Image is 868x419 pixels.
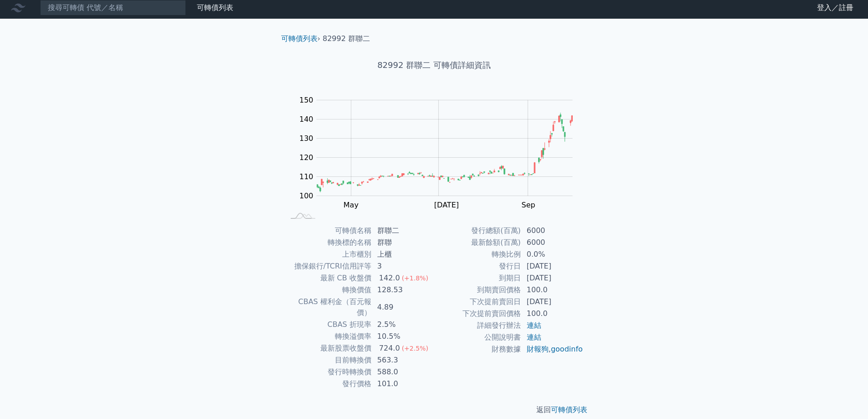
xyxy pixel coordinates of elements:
[822,375,868,419] iframe: Chat Widget
[295,96,586,209] g: Chart
[281,34,318,43] a: 可轉債列表
[551,405,587,414] a: 可轉債列表
[434,343,521,355] td: 財務數據
[372,225,434,237] td: 群聯二
[377,273,402,284] div: 142.0
[372,331,434,342] td: 10.5%
[285,296,372,319] td: CBAS 權利金（百元報價）
[372,354,434,366] td: 563.3
[522,201,535,209] tspan: Sep
[285,237,372,248] td: 轉換標的名稱
[285,248,372,260] td: 上市櫃別
[434,331,521,343] td: 公開說明書
[285,366,372,378] td: 發行時轉換價
[434,284,521,296] td: 到期賣回價格
[434,308,521,320] td: 下次提前賣回價格
[527,321,541,330] a: 連結
[281,33,320,44] li: ›
[810,0,861,15] a: 登入／註冊
[285,284,372,296] td: 轉換價值
[521,284,584,296] td: 100.0
[285,378,372,390] td: 發行價格
[285,331,372,342] td: 轉換溢價率
[521,272,584,284] td: [DATE]
[323,33,370,44] li: 82992 群聯二
[434,296,521,308] td: 下次提前賣回日
[434,248,521,260] td: 轉換比例
[299,153,313,162] tspan: 120
[285,354,372,366] td: 目前轉換價
[822,375,868,419] div: 聊天小工具
[521,248,584,260] td: 0.0%
[527,333,541,341] a: 連結
[551,345,583,353] a: goodinfo
[377,343,402,354] div: 724.0
[285,319,372,331] td: CBAS 折現率
[527,345,549,353] a: 財報狗
[521,237,584,248] td: 6000
[274,404,595,415] p: 返回
[521,225,584,237] td: 6000
[521,308,584,320] td: 100.0
[521,260,584,272] td: [DATE]
[344,201,359,209] tspan: May
[434,260,521,272] td: 發行日
[372,319,434,331] td: 2.5%
[197,3,233,12] a: 可轉債列表
[521,296,584,308] td: [DATE]
[372,296,434,319] td: 4.89
[299,172,313,181] tspan: 110
[372,237,434,248] td: 群聯
[285,342,372,354] td: 最新股票收盤價
[372,366,434,378] td: 588.0
[299,96,313,104] tspan: 150
[285,260,372,272] td: 擔保銀行/TCRI信用評等
[299,115,313,124] tspan: 140
[372,378,434,390] td: 101.0
[372,284,434,296] td: 128.53
[434,201,459,209] tspan: [DATE]
[285,272,372,284] td: 最新 CB 收盤價
[299,191,313,200] tspan: 100
[372,248,434,260] td: 上櫃
[299,134,313,143] tspan: 130
[434,237,521,248] td: 最新餘額(百萬)
[402,274,428,282] span: (+1.8%)
[434,272,521,284] td: 到期日
[434,320,521,331] td: 詳細發行辦法
[521,343,584,355] td: ,
[274,59,595,72] h1: 82992 群聯二 可轉債詳細資訊
[372,260,434,272] td: 3
[402,345,428,352] span: (+2.5%)
[434,225,521,237] td: 發行總額(百萬)
[285,225,372,237] td: 可轉債名稱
